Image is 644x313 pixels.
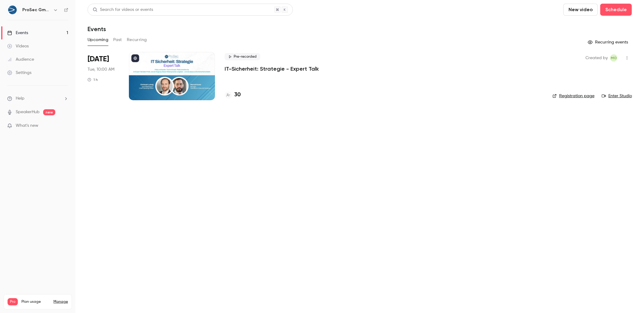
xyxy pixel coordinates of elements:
div: Settings [7,70,31,76]
div: Videos [7,43,29,49]
h4: 30 [234,91,241,99]
div: 1 h [88,77,98,82]
span: Tue, 10:00 AM [88,66,114,72]
button: New video [563,4,598,16]
span: Plan usage [21,299,50,304]
div: Search for videos or events [93,7,153,13]
span: new [43,109,55,115]
div: Events [7,30,28,36]
span: Pro [8,298,18,305]
button: Past [113,35,122,45]
h6: ProSec GmbH [22,7,51,13]
span: Created by [585,54,608,62]
iframe: Noticeable Trigger [61,123,68,129]
h1: Events [88,25,106,33]
li: help-dropdown-opener [7,95,68,102]
button: Recurring [127,35,147,45]
button: Schedule [600,4,632,16]
span: Pre-recorded [225,53,260,60]
div: Audience [7,56,34,62]
span: What's new [16,123,38,129]
a: IT-Sicherheit: Strategie - Expert Talk [225,65,319,72]
a: Enter Studio [602,93,632,99]
a: SpeakerHub [16,109,40,115]
span: MO [611,54,617,62]
img: ProSec GmbH [8,5,17,15]
span: MD Operative [610,54,617,62]
div: Sep 23 Tue, 10:00 AM (Europe/Berlin) [88,52,119,100]
button: Upcoming [88,35,108,45]
a: Manage [53,299,68,304]
a: 30 [225,91,241,99]
button: Recurring events [585,37,632,47]
span: [DATE] [88,54,109,64]
span: Help [16,95,24,102]
a: Registration page [553,93,594,99]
